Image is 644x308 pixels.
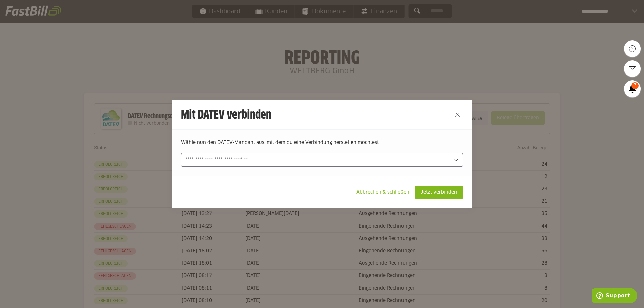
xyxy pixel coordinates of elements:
[181,139,463,146] p: Wähle nun den DATEV-Mandant aus, mit dem du eine Verbindung herstellen möchtest
[351,186,415,199] sl-button: Abbrechen & schließen
[415,186,463,199] sl-button: Jetzt verbinden
[631,82,639,89] span: 7
[592,288,637,305] iframe: Öffnet ein Widget, in dem Sie weitere Informationen finden
[624,80,641,97] a: 7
